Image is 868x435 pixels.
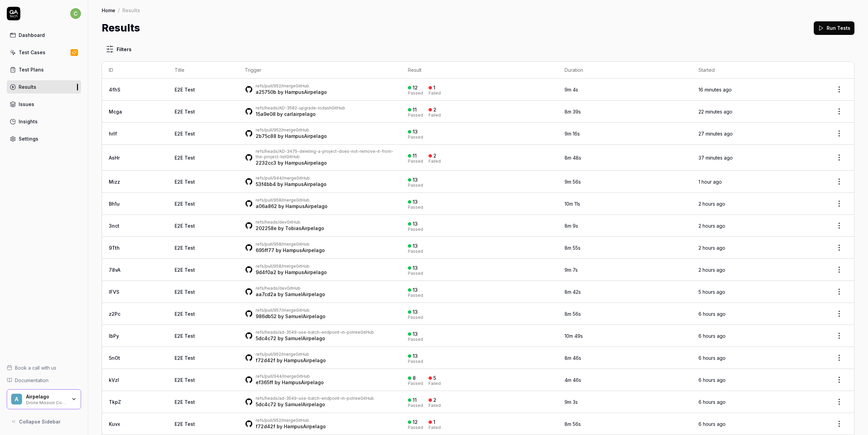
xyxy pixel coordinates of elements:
[408,91,423,95] div: Passed
[698,201,725,207] time: 2 hours ago
[256,264,296,269] a: refs/pull/958/merge
[413,419,418,425] div: 12
[109,399,121,405] a: TkpZ
[102,62,168,79] th: ID
[256,357,275,363] a: f72d42f
[565,333,583,339] time: 10m 49s
[256,313,277,319] a: 986db52
[413,353,418,359] div: 13
[408,381,423,386] div: Passed
[256,286,287,291] a: refs/heads/dev
[698,399,726,405] time: 6 hours ago
[285,269,327,275] a: HampusAirpelago
[109,333,119,339] a: lbPy
[256,269,327,276] div: by
[565,109,581,115] time: 8m 39s
[256,242,325,247] div: GitHub
[175,399,195,405] a: E2E Test
[256,291,276,297] a: aa7cd2a
[7,132,81,145] a: Settings
[109,131,117,137] a: hrlf
[175,267,195,273] a: E2E Test
[565,421,581,427] time: 8m 56s
[175,377,195,383] a: E2E Test
[175,155,195,161] a: E2E Test
[408,205,423,209] div: Passed
[565,155,581,161] time: 8m 48s
[256,291,325,298] div: by
[256,89,327,96] div: by
[70,8,81,19] span: c
[284,423,326,429] a: HampusAirpelago
[19,83,36,90] div: Results
[413,375,416,381] div: 8
[565,289,581,295] time: 8m 42s
[413,243,418,249] div: 13
[408,315,423,319] div: Passed
[19,66,44,73] div: Test Plans
[413,265,418,271] div: 13
[413,129,418,135] div: 13
[256,105,332,110] a: refs/heads/AD-3582-upgrade-lodash
[408,227,423,231] div: Passed
[256,396,360,401] a: refs/heads/ad-3549-use-batch-endpoint-in-potree
[256,313,325,320] div: by
[565,245,580,251] time: 8m 55s
[413,107,417,113] div: 11
[256,83,296,88] a: refs/pull/952/merge
[698,87,732,92] time: 16 minutes ago
[285,133,327,139] a: HampusAirpelago
[408,249,423,253] div: Passed
[565,131,580,137] time: 9m 16s
[413,221,418,227] div: 13
[256,286,325,291] div: GitHub
[175,333,195,339] a: E2E Test
[698,155,733,161] time: 37 minutes ago
[698,267,725,273] time: 2 hours ago
[256,379,324,386] div: by
[285,335,325,341] a: SamuelAirpelago
[256,105,345,111] div: GitHub
[256,198,328,203] div: GitHub
[19,101,34,108] div: Issues
[256,396,374,401] div: GitHub
[433,375,436,381] div: 5
[413,85,418,91] div: 12
[102,42,136,56] button: Filters
[256,181,276,187] a: 53f4bb4
[408,113,423,117] div: Passed
[429,113,441,117] div: Failed
[256,220,287,225] a: refs/heads/dev
[413,153,417,159] div: 11
[175,179,195,185] a: E2E Test
[256,335,374,342] div: by
[283,247,325,253] a: HampusAirpelago
[11,394,22,405] span: A
[238,62,401,79] th: Trigger
[256,111,345,118] div: by
[256,198,296,203] a: refs/pull/958/merge
[7,28,81,42] a: Dashboard
[256,203,277,209] a: a06a862
[413,309,418,315] div: 13
[256,335,276,341] a: 5dc4c72
[698,131,733,137] time: 27 minutes ago
[256,374,296,379] a: refs/pull/944/merge
[565,377,581,383] time: 4m 46s
[256,308,296,313] a: refs/pull/957/merge
[109,421,120,427] a: Kuvx
[256,330,360,335] a: refs/heads/ad-3549-use-batch-endpoint-in-potree
[429,426,441,430] div: Failed
[175,87,195,92] a: E2E Test
[408,293,423,297] div: Passed
[429,403,441,408] div: Failed
[256,242,296,247] a: refs/pull/958/merge
[256,127,327,133] div: GitHub
[109,109,122,115] a: Mcga
[433,397,436,403] div: 2
[698,223,725,229] time: 2 hours ago
[7,377,81,384] a: Documentation
[814,21,854,35] button: Run Tests
[282,379,324,385] a: HampusAirpelago
[256,111,276,117] a: 15a9e08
